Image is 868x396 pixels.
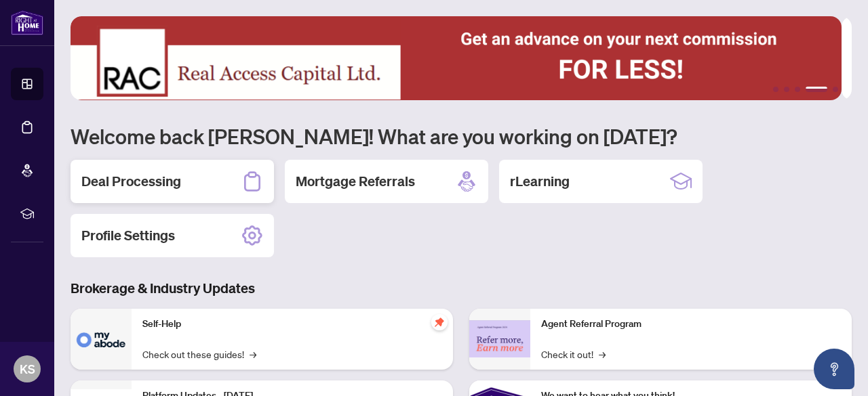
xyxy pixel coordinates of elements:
span: → [599,347,606,361]
h3: Brokerage & Industry Updates [71,279,852,298]
button: 1 [773,87,778,92]
button: 5 [833,87,838,92]
a: Check out these guides!→ [142,347,256,361]
span: pushpin [431,314,448,330]
span: KS [20,359,35,378]
button: 2 [784,87,789,92]
button: 3 [795,87,800,92]
img: Slide 3 [71,16,842,100]
a: Check it out!→ [541,347,606,361]
h2: Deal Processing [81,172,181,191]
h1: Welcome back [PERSON_NAME]! What are you working on [DATE]? [71,123,852,149]
img: Agent Referral Program [469,320,530,357]
button: 4 [806,87,827,92]
img: logo [11,10,43,35]
button: Open asap [814,349,854,389]
p: Self-Help [142,317,442,332]
img: Self-Help [71,309,132,370]
h2: Profile Settings [81,226,175,245]
h2: rLearning [510,172,570,191]
span: → [250,347,256,361]
p: Agent Referral Program [541,317,841,332]
h2: Mortgage Referrals [296,172,415,191]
